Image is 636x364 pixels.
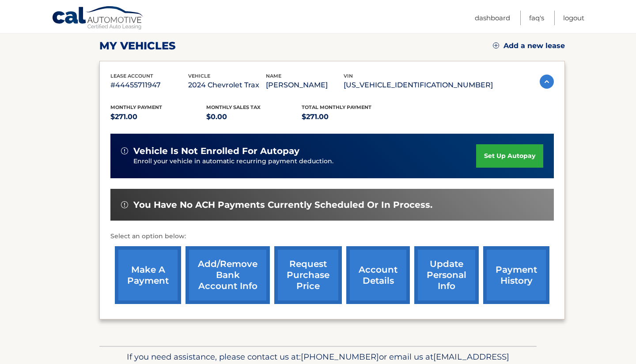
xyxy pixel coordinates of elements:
a: make a payment [115,246,181,304]
p: $0.00 [206,111,302,123]
a: set up autopay [476,144,543,168]
a: update personal info [414,246,479,304]
span: Total Monthly Payment [302,104,371,110]
span: lease account [110,73,153,79]
p: [PERSON_NAME] [266,79,344,91]
img: accordion-active.svg [540,75,554,89]
span: You have no ACH payments currently scheduled or in process. [133,199,432,210]
img: alert-white.svg [121,147,128,154]
p: $271.00 [110,111,206,123]
p: Enroll your vehicle in automatic recurring payment deduction. [133,157,476,166]
a: Add/Remove bank account info [185,246,270,304]
span: vehicle is not enrolled for autopay [133,146,299,157]
p: 2024 Chevrolet Trax [188,79,266,91]
h2: my vehicles [99,39,176,53]
a: Logout [563,11,584,25]
a: account details [346,246,410,304]
p: Select an option below: [110,231,554,242]
img: add.svg [493,42,499,49]
a: Add a new lease [493,41,565,50]
span: Monthly Payment [110,104,162,110]
span: Monthly sales Tax [206,104,261,110]
p: $271.00 [302,111,397,123]
span: vin [344,73,353,79]
p: [US_VEHICLE_IDENTIFICATION_NUMBER] [344,79,493,91]
span: [PHONE_NUMBER] [301,352,379,362]
a: FAQ's [529,11,544,25]
a: payment history [483,246,549,304]
a: Dashboard [475,11,510,25]
a: Cal Automotive [52,6,144,31]
span: vehicle [188,73,210,79]
img: alert-white.svg [121,201,128,208]
span: name [266,73,281,79]
p: #44455711947 [110,79,188,91]
a: request purchase price [274,246,342,304]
